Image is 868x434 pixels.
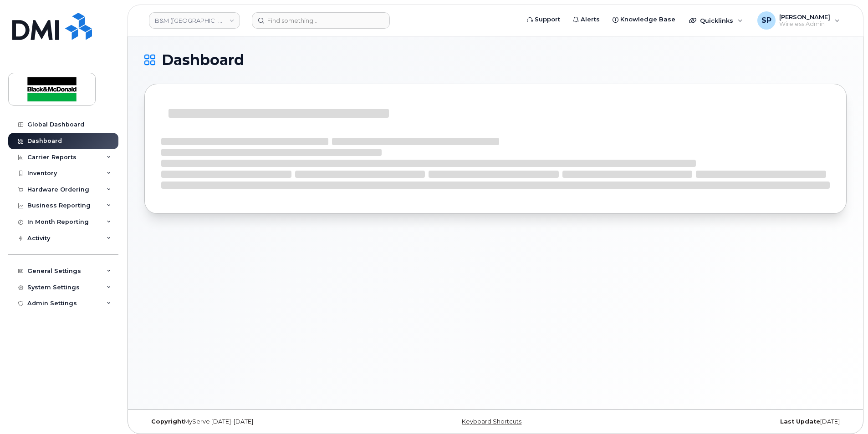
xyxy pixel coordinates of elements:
div: [DATE] [613,418,847,425]
strong: Last Update [780,418,820,425]
a: Keyboard Shortcuts [462,418,521,425]
div: MyServe [DATE]–[DATE] [144,418,378,425]
span: Dashboard [162,53,244,67]
strong: Copyright [151,418,184,425]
